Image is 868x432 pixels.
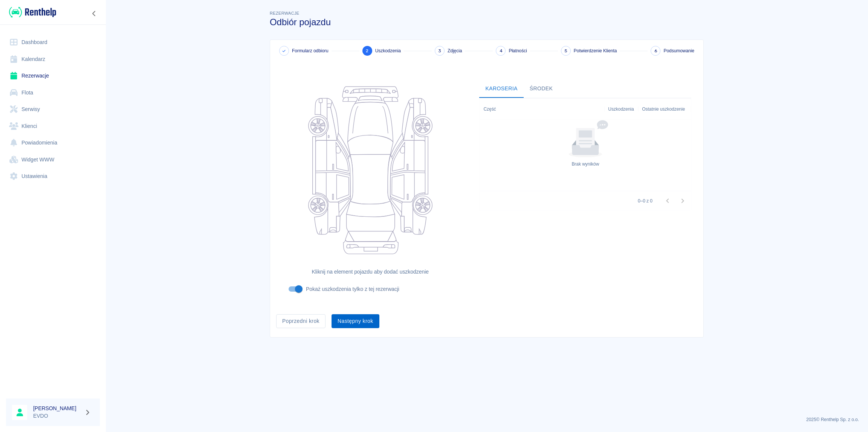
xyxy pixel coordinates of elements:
[6,118,100,135] a: Klienci
[6,134,100,151] a: Powiadomienia
[500,47,503,55] span: 4
[292,47,329,54] span: Formularz odbioru
[89,9,100,18] button: Zwiń nawigację
[6,151,100,168] a: Widget WWW
[33,405,81,412] h6: [PERSON_NAME]
[564,47,567,55] span: 5
[608,99,634,120] div: Uszkodzenia
[642,99,685,120] div: Ostatnie uszkodzenie
[375,47,401,54] span: Uszkodzenia
[479,80,523,98] button: Karoseria
[6,51,100,68] a: Kalendarz
[282,268,458,276] h6: Kliknij na element pojazdu aby dodać uszkodzenie
[6,34,100,51] a: Dashboard
[115,416,859,423] p: 2025 © Renthelp Sp. z o.o.
[524,80,559,98] button: Środek
[276,314,325,328] button: Poprzedni krok
[438,47,441,55] span: 3
[638,198,653,204] p: 0–0 z 0
[270,11,299,15] span: Rezerwacje
[9,6,56,18] img: Renthelp logo
[332,314,379,328] button: Następny krok
[6,84,100,101] a: Flota
[480,99,604,120] div: Część
[6,6,56,18] a: Renthelp logo
[6,168,100,185] a: Ustawienia
[572,161,599,167] div: Brak wyników
[448,47,462,54] span: Zdjęcia
[638,99,691,120] div: Ostatnie uszkodzenie
[604,99,638,120] div: Uszkodzenia
[509,47,527,54] span: Płatności
[33,412,81,420] p: EVDO
[6,67,100,84] a: Rezerwacje
[663,47,694,54] span: Podsumowanie
[270,17,704,27] h3: Odbiór pojazdu
[366,47,368,55] span: 2
[483,99,496,120] div: Część
[6,101,100,118] a: Serwisy
[574,47,617,54] span: Potwierdzenie Klienta
[654,47,657,55] span: 6
[306,285,399,293] p: Pokaż uszkodzenia tylko z tej rezerwacji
